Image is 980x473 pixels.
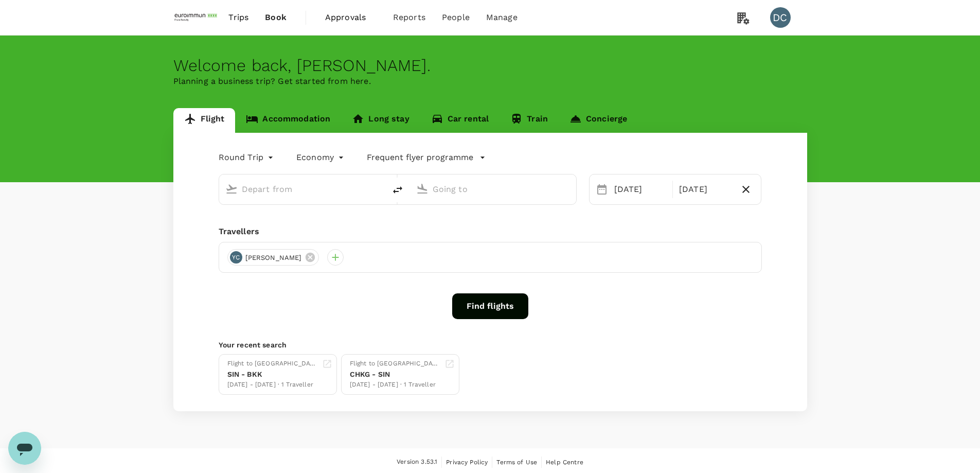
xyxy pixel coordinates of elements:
[230,251,242,264] div: YC
[367,151,486,164] button: Frequent flyer programme
[546,459,583,466] span: Help Centre
[675,179,735,200] div: [DATE]
[173,6,221,29] img: EUROIMMUN (South East Asia) Pte. Ltd.
[367,151,473,164] p: Frequent flyer programme
[500,108,559,133] a: Train
[433,181,555,197] input: Going to
[446,459,488,466] span: Privacy Policy
[173,108,236,133] a: Flight
[219,340,762,350] p: Your recent search
[393,11,425,24] span: Reports
[265,11,287,24] span: Book
[385,178,410,202] button: delete
[610,179,670,200] div: [DATE]
[559,108,638,133] a: Concierge
[486,11,518,24] span: Manage
[227,369,318,380] div: SIN - BKK
[770,7,791,28] div: DC
[546,457,583,468] a: Help Centre
[296,149,346,166] div: Economy
[242,181,364,197] input: Depart from
[442,11,470,24] span: People
[173,56,807,75] div: Welcome back , [PERSON_NAME] .
[350,380,440,390] div: [DATE] - [DATE] · 1 Traveller
[228,11,248,24] span: Trips
[173,75,807,87] p: Planning a business trip? Get started from here.
[341,108,420,133] a: Long stay
[496,457,537,468] a: Terms of Use
[325,11,377,24] span: Approvals
[239,253,308,263] span: [PERSON_NAME]
[452,293,528,319] button: Find flights
[496,459,537,466] span: Terms of Use
[235,108,341,133] a: Accommodation
[227,359,318,369] div: Flight to [GEOGRAPHIC_DATA]
[378,188,380,190] button: Open
[227,380,318,390] div: [DATE] - [DATE] · 1 Traveller
[350,369,440,380] div: CHKG - SIN
[397,457,437,467] span: Version 3.53.1
[446,457,488,468] a: Privacy Policy
[219,225,762,238] div: Travellers
[227,249,319,266] div: YC[PERSON_NAME]
[8,432,41,465] iframe: Button to launch messaging window
[569,188,571,190] button: Open
[420,108,500,133] a: Car rental
[219,149,276,166] div: Round Trip
[350,359,440,369] div: Flight to [GEOGRAPHIC_DATA]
